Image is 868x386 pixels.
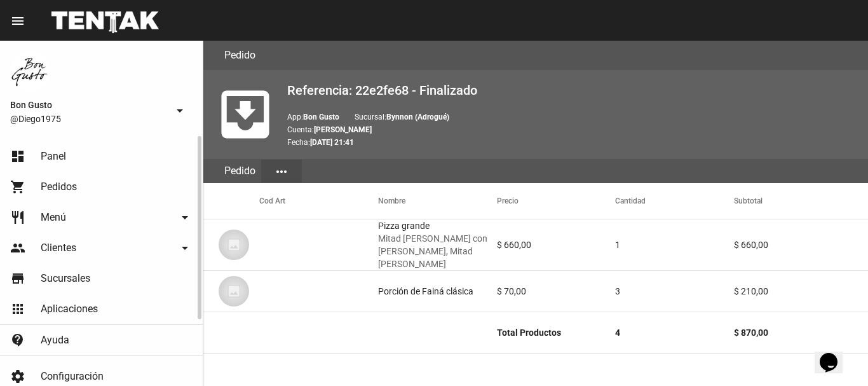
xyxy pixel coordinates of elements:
[10,179,25,195] mat-icon: shopping_cart
[378,183,497,219] mat-header-cell: Nombre
[41,242,76,254] span: Clientes
[303,113,339,121] b: Bon Gusto
[261,160,302,183] button: Elegir sección
[172,103,187,118] mat-icon: arrow_drop_down
[41,181,77,193] span: Pedidos
[287,136,858,149] p: Fecha:
[10,113,167,125] span: @Diego1975
[10,13,25,29] mat-icon: menu
[10,51,51,92] img: 8570adf9-ca52-4367-b116-ae09c64cf26e.jpg
[378,232,497,270] span: Mitad [PERSON_NAME] con [PERSON_NAME], Mitad [PERSON_NAME]
[214,83,277,146] mat-icon: move_to_inbox
[497,271,616,312] mat-cell: $ 70,00
[177,240,193,256] mat-icon: arrow_drop_down
[314,125,372,134] b: [PERSON_NAME]
[497,312,616,353] mat-cell: Total Productos
[10,333,25,348] mat-icon: contact_support
[41,334,69,347] span: Ayuda
[734,224,868,265] mat-cell: $ 660,00
[10,271,25,286] mat-icon: store
[615,312,734,353] mat-cell: 4
[615,183,734,219] mat-header-cell: Cantidad
[10,210,25,225] mat-icon: restaurant
[734,183,868,219] mat-header-cell: Subtotal
[497,224,616,265] mat-cell: $ 660,00
[386,113,449,121] b: Bynnon (Adrogué)
[287,123,858,136] p: Cuenta:
[615,224,734,265] mat-cell: 1
[219,276,249,307] img: 07c47add-75b0-4ce5-9aba-194f44787723.jpg
[378,219,497,270] div: Pizza grande
[815,335,855,373] iframe: chat widget
[287,80,858,100] h2: Referencia: 22e2fe68 - Finalizado
[10,301,25,317] mat-icon: apps
[10,240,25,256] mat-icon: people
[177,210,193,225] mat-icon: arrow_drop_down
[41,272,90,285] span: Sucursales
[378,285,473,298] div: Porción de Fainá clásica
[41,370,104,383] span: Configuración
[41,303,98,315] span: Aplicaciones
[41,150,66,163] span: Panel
[310,138,354,147] b: [DATE] 21:41
[224,46,255,64] h3: Pedido
[10,149,25,164] mat-icon: dashboard
[219,159,261,183] div: Pedido
[10,369,25,384] mat-icon: settings
[41,211,66,224] span: Menú
[274,164,289,179] mat-icon: more_horiz
[10,97,167,113] span: Bon Gusto
[734,271,868,312] mat-cell: $ 210,00
[615,271,734,312] mat-cell: 3
[287,111,858,123] p: App: Sucursal:
[734,312,868,353] mat-cell: $ 870,00
[259,183,378,219] mat-header-cell: Cod Art
[219,230,249,260] img: 07c47add-75b0-4ce5-9aba-194f44787723.jpg
[497,183,616,219] mat-header-cell: Precio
